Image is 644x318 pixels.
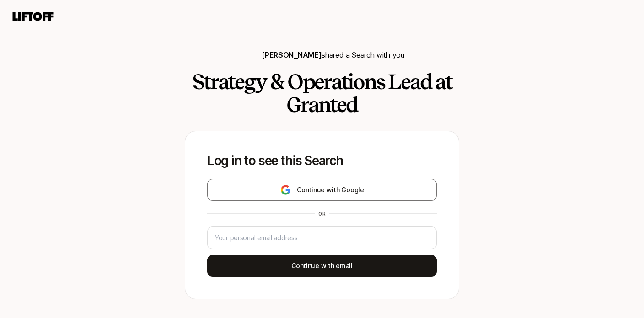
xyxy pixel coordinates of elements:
div: or [315,210,329,217]
input: Your personal email address [215,232,429,243]
button: Continue with Google [207,179,437,201]
span: [PERSON_NAME] [262,50,322,59]
p: Log in to see this Search [207,153,437,168]
h2: Strategy & Operations Lead at Granted [185,70,459,116]
button: Continue with email [207,255,437,277]
img: google-logo [280,184,291,195]
p: shared a Search with you [262,49,404,61]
